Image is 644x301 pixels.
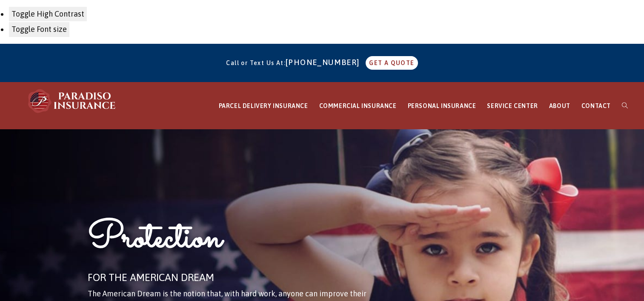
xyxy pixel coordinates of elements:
a: ABOUT [544,82,576,130]
a: SERVICE CENTER [481,82,543,130]
span: Toggle Font size [11,25,67,34]
a: CONTACT [576,82,616,130]
button: Toggle Font size [9,22,70,37]
span: Call or Text Us At: [226,60,286,66]
span: PERSONAL INSURANCE [408,102,476,109]
span: COMMERCIAL INSURANCE [319,102,397,109]
span: PARCEL DELIVERY INSURANCE [219,102,308,109]
a: [PHONE_NUMBER] [286,58,364,67]
span: SERVICE CENTER [487,102,538,109]
img: Paradiso Insurance [26,88,119,114]
span: Toggle High Contrast [11,9,84,18]
span: FOR THE AMERICAN DREAM [88,272,214,283]
button: Toggle High Contrast [9,6,87,22]
span: CONTACT [581,102,611,109]
a: PARCEL DELIVERY INSURANCE [213,82,314,130]
span: ABOUT [549,102,570,109]
a: PERSONAL INSURANCE [402,82,482,130]
a: GET A QUOTE [366,56,418,70]
h1: Protection [88,214,372,268]
a: COMMERCIAL INSURANCE [314,82,402,130]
